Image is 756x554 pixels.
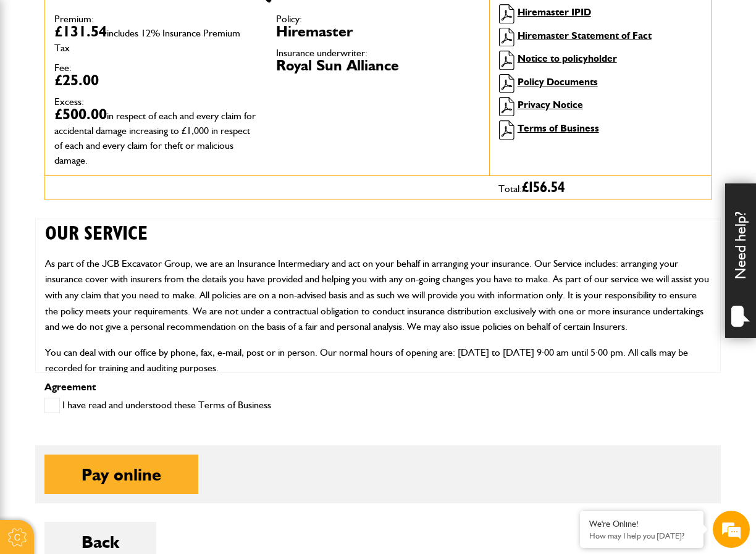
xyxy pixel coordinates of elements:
[45,203,711,245] h2: OUR SERVICE
[44,455,198,494] button: Pay online
[44,398,271,413] label: I have read and understood these Terms of Business
[276,58,479,73] dd: Royal Sun Alliance
[276,14,479,24] dt: Policy:
[589,531,694,540] p: How may I help you today?
[54,73,258,88] dd: £25.00
[54,107,258,166] dd: £500.00
[54,24,258,54] dd: £131.54
[518,122,599,134] a: Terms of Business
[54,27,240,54] span: includes 12% Insurance Premium Tax
[518,52,617,64] a: Notice to policyholder
[54,110,256,166] span: in respect of each and every claim for accidental damage increasing to £1,000 in respect of each ...
[518,6,591,18] a: Hiremaster IPID
[276,48,479,58] dt: Insurance underwriter:
[44,382,712,392] p: Agreement
[54,63,258,73] dt: Fee:
[518,76,598,88] a: Policy Documents
[518,30,652,41] a: Hiremaster Statement of Fact
[45,256,711,335] p: As part of the JCB Excavator Group, we are an Insurance Intermediary and act on your behalf in ar...
[522,180,565,195] span: £
[589,519,694,529] div: We're Online!
[489,176,711,199] div: Total:
[725,183,756,338] div: Need help?
[518,99,583,111] a: Privacy Notice
[45,345,711,376] p: You can deal with our office by phone, fax, e-mail, post or in person. Our normal hours of openin...
[54,97,258,107] dt: Excess:
[529,180,565,195] span: 156.54
[54,14,258,24] dt: Premium:
[276,24,479,39] dd: Hiremaster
